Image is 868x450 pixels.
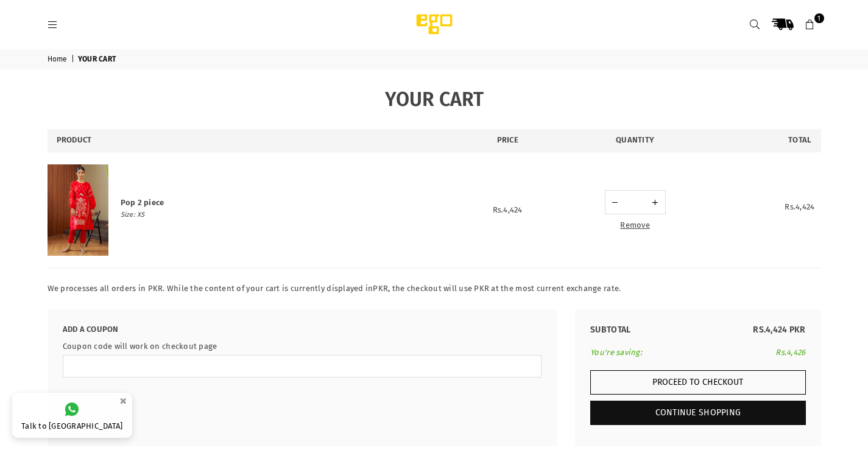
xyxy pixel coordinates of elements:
a: Talk to [GEOGRAPHIC_DATA] [12,393,132,438]
span: You're saving: [590,348,642,358]
th: Product [48,129,450,152]
span: 1 [814,13,824,23]
nav: breadcrumbs [38,49,830,69]
a: Continue shopping [590,401,805,425]
span: Rs.4,424 PKR [753,325,805,335]
a: Pop 2 piece [121,198,164,207]
a: 1 [799,13,821,35]
div: Size: XS [121,208,443,222]
a: Search [744,13,766,35]
button: Proceed to Checkout [590,370,805,395]
span: Rs.4,426 [775,348,805,357]
img: Pop 2 piece [48,164,108,256]
span: | [71,55,76,65]
span: Rs.4,424 [493,205,523,214]
a: Menu [42,19,64,29]
span: PKR [373,284,388,293]
span: YOUR CART [78,55,118,65]
button: × [116,391,130,411]
a: Translation missing: en.cart.button.remove [620,220,650,230]
h1: YOUR CART [48,88,821,111]
a: Home [48,55,69,65]
p: Add A Coupon [63,325,542,334]
th: Total [705,129,821,152]
th: Price [450,129,566,152]
th: Quantity [565,129,705,152]
span: Rs.4,424 [785,202,814,211]
label: Coupon code will work on checkout page [63,342,542,352]
img: Ego [383,12,486,37]
quantity-input: Quantity [605,190,666,214]
div: We processes all orders in PKR. While the content of your cart is currently displayed in , the ch... [48,284,821,294]
span: SUBTOTAL [590,325,630,336]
